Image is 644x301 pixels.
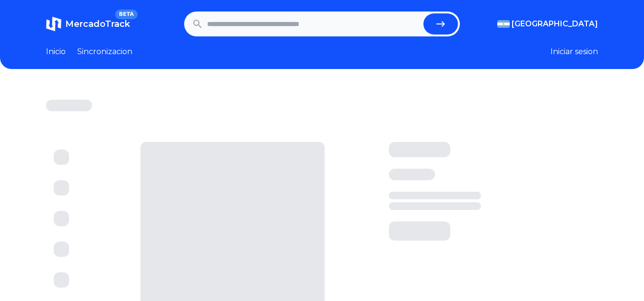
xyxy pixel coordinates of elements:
a: Inicio [46,46,66,58]
a: Sincronizacion [77,46,132,58]
span: MercadoTrack [65,19,130,29]
span: [GEOGRAPHIC_DATA] [512,18,598,30]
span: BETA [115,10,138,19]
button: Iniciar sesion [550,46,598,58]
a: MercadoTrackBETA [46,16,130,32]
img: MercadoTrack [46,16,61,32]
button: [GEOGRAPHIC_DATA] [497,18,598,30]
img: Argentina [497,20,510,28]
